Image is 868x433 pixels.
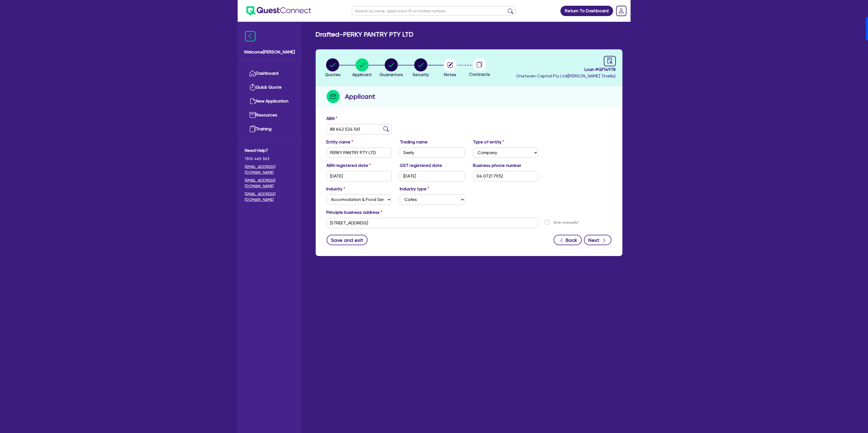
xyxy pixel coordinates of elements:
span: 1300 465 363 [245,156,294,162]
label: Trading name [400,139,428,145]
label: Industry [327,186,345,192]
input: DD / MM / YYYY [327,171,392,181]
span: audit [607,58,613,64]
label: Industry type [400,186,429,192]
span: Guarantors [380,72,403,77]
span: Applicant [352,72,372,77]
input: Search by name, application ID or mobile number... [352,6,515,16]
label: Enter manually? [554,220,579,225]
img: step-icon [327,90,340,103]
img: abn-lookup icon [383,126,389,132]
span: Contracts [469,72,490,77]
a: Quick Quote [245,80,294,94]
button: Next [584,235,612,245]
label: ABN registered date [327,162,371,169]
span: Need Help? [245,147,294,154]
a: New Application [245,94,294,108]
a: [EMAIL_ADDRESS][DOMAIN_NAME] [245,164,294,175]
label: GST registered date [400,162,442,169]
span: Welcome [PERSON_NAME] [244,49,295,55]
button: Applicant [352,58,372,78]
input: DD / MM / YYYY [400,171,465,181]
label: Business phone number [473,162,521,169]
button: Quotes [325,58,341,78]
a: Resources [245,108,294,122]
a: Return To Dashboard [560,6,613,16]
a: [EMAIL_ADDRESS][DOMAIN_NAME] [245,191,294,203]
h2: Drafted - PERKY PANTRY PTY LTD [316,31,414,38]
span: Oneteam Capital Pty Ltd ( [PERSON_NAME] Tinellis ) [516,73,616,79]
button: Back [554,235,582,245]
label: Entity name [327,139,353,145]
button: Save and exit [327,235,368,245]
img: icon-menu-close [245,31,255,41]
button: Notes [443,58,457,78]
button: Guarantors [379,58,403,78]
img: resources [249,112,256,118]
img: training [249,126,256,132]
img: quick-quote [249,84,256,91]
img: quest-connect-logo-blue [246,6,311,15]
span: Notes [444,72,456,77]
img: new-application [249,98,256,104]
label: Principle business address [327,209,383,216]
h2: Applicant [345,92,375,101]
button: Security [412,58,429,78]
span: Quotes [325,72,341,77]
span: Loan # QF14978 [516,66,616,73]
a: Dashboard [245,67,294,80]
a: [EMAIL_ADDRESS][DOMAIN_NAME] [245,178,294,189]
label: ABN [327,115,338,122]
a: Training [245,122,294,136]
label: Type of entity [473,139,505,145]
a: audit [604,56,616,66]
span: Security [413,72,429,77]
a: Dropdown toggle [614,4,628,18]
